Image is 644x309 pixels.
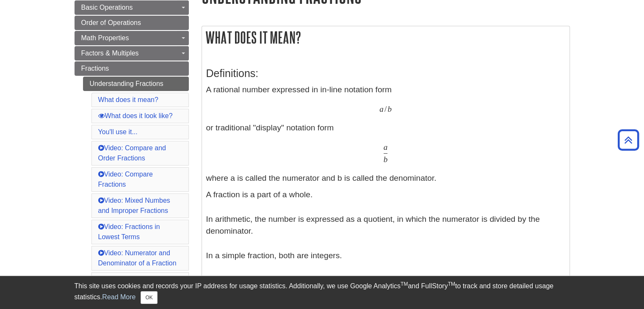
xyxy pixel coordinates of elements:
[75,281,570,304] div: This site uses cookies and records your IP address for usage statistics. Additionally, we use Goo...
[206,67,565,80] h3: Definitions:
[384,104,387,114] span: /
[98,112,173,119] a: What does it look like?
[81,65,109,72] span: Fractions
[401,281,408,287] sup: TM
[141,291,157,304] button: Close
[81,4,133,11] span: Basic Operations
[81,34,129,41] span: Math Properties
[387,104,392,114] span: b
[98,144,166,162] a: Video: Compare and Order Fractions
[448,281,455,287] sup: TM
[98,171,153,188] a: Video: Compare Fractions
[202,26,569,49] h2: What does it mean?
[98,249,177,267] a: Video: Numerator and Denominator of a Fraction
[81,50,139,57] span: Factors & Multiples
[615,134,642,146] a: Back to Top
[206,84,565,185] p: A rational number expressed in in-line notation form or traditional "display" notation form where...
[102,293,135,301] a: Read More
[83,77,189,91] a: Understanding Fractions
[81,19,141,26] span: Order of Operations
[98,96,158,103] a: What does it mean?
[75,31,189,45] a: Math Properties
[98,197,170,214] a: Video: Mixed Numbes and Improper Fractions
[384,142,388,152] span: a
[98,128,138,135] a: You'll use it...
[384,154,388,164] span: b
[379,104,384,114] span: a
[75,0,189,15] a: Basic Operations
[75,16,189,30] a: Order of Operations
[98,223,160,240] a: Video: Fractions in Lowest Terms
[75,61,189,76] a: Fractions
[75,46,189,61] a: Factors & Multiples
